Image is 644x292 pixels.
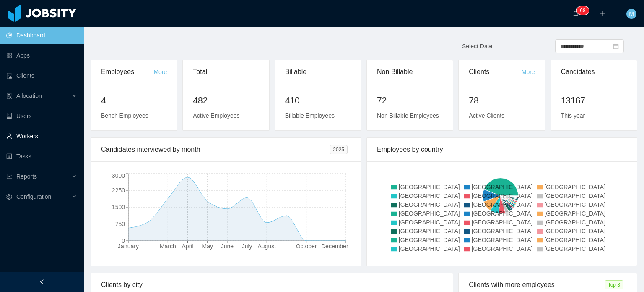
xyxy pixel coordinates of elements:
[561,112,585,119] span: This year
[544,210,605,217] span: [GEOGRAPHIC_DATA]
[469,60,521,84] div: Clients
[16,173,37,180] span: Reports
[6,194,12,200] i: icon: setting
[6,108,77,124] a: icon: robotUsers
[544,184,605,190] span: [GEOGRAPHIC_DATA]
[377,138,627,161] div: Employees by country
[573,11,579,16] i: icon: bell
[472,237,533,243] span: [GEOGRAPHIC_DATA]
[330,145,348,154] span: 2025
[221,243,234,250] tspan: June
[472,219,533,226] span: [GEOGRAPHIC_DATA]
[472,192,533,199] span: [GEOGRAPHIC_DATA]
[6,148,77,165] a: icon: profileTasks
[153,68,167,75] a: More
[321,243,348,250] tspan: December
[561,60,627,84] div: Candidates
[285,94,351,107] h2: 410
[399,228,460,234] span: [GEOGRAPHIC_DATA]
[16,92,42,99] span: Allocation
[112,204,125,210] tspan: 1500
[193,112,239,119] span: Active Employees
[605,280,623,289] span: Top 3
[399,192,460,199] span: [GEOGRAPHIC_DATA]
[469,112,504,119] span: Active Clients
[462,43,492,50] span: Select Date
[118,243,139,250] tspan: January
[399,184,460,190] span: [GEOGRAPHIC_DATA]
[544,237,605,243] span: [GEOGRAPHIC_DATA]
[112,172,125,179] tspan: 3000
[6,67,77,84] a: icon: auditClients
[544,192,605,199] span: [GEOGRAPHIC_DATA]
[285,60,351,84] div: Billable
[600,11,605,16] i: icon: plus
[242,243,252,250] tspan: July
[613,43,619,49] i: icon: calendar
[193,60,259,84] div: Total
[160,243,176,250] tspan: March
[522,68,535,75] a: More
[182,243,194,250] tspan: April
[583,6,586,15] p: 8
[472,184,533,190] span: [GEOGRAPHIC_DATA]
[6,27,77,44] a: icon: pie-chartDashboard
[377,112,439,119] span: Non Billable Employees
[576,6,589,15] sup: 68
[285,112,335,119] span: Billable Employees
[399,245,460,252] span: [GEOGRAPHIC_DATA]
[544,201,605,208] span: [GEOGRAPHIC_DATA]
[101,60,153,84] div: Employees
[472,245,533,252] span: [GEOGRAPHIC_DATA]
[580,6,583,15] p: 6
[399,201,460,208] span: [GEOGRAPHIC_DATA]
[399,210,460,217] span: [GEOGRAPHIC_DATA]
[544,228,605,234] span: [GEOGRAPHIC_DATA]
[561,94,627,107] h2: 13167
[115,221,125,227] tspan: 750
[193,94,259,107] h2: 482
[101,112,148,119] span: Bench Employees
[472,201,533,208] span: [GEOGRAPHIC_DATA]
[472,210,533,217] span: [GEOGRAPHIC_DATA]
[101,138,330,161] div: Candidates interviewed by month
[399,219,460,226] span: [GEOGRAPHIC_DATA]
[122,237,125,244] tspan: 0
[6,93,12,99] i: icon: solution
[629,9,634,19] span: M
[16,193,51,200] span: Configuration
[112,187,125,194] tspan: 2250
[6,128,77,145] a: icon: userWorkers
[257,243,276,250] tspan: August
[6,174,12,179] i: icon: line-chart
[544,245,605,252] span: [GEOGRAPHIC_DATA]
[296,243,317,250] tspan: October
[101,94,167,107] h2: 4
[6,47,77,64] a: icon: appstoreApps
[399,237,460,243] span: [GEOGRAPHIC_DATA]
[202,243,213,250] tspan: May
[544,219,605,226] span: [GEOGRAPHIC_DATA]
[472,228,533,234] span: [GEOGRAPHIC_DATA]
[469,94,535,107] h2: 78
[377,94,443,107] h2: 72
[377,60,443,84] div: Non Billable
